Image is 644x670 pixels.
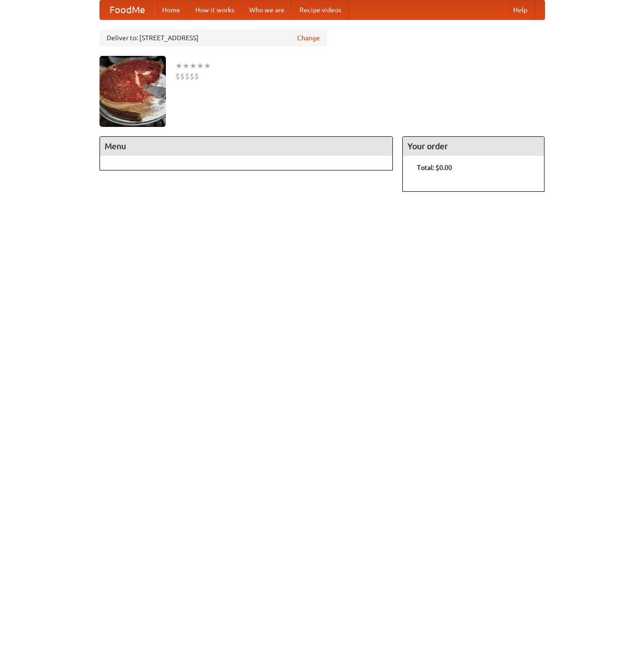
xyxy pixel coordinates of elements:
b: Total: $0.00 [417,164,452,171]
a: Recipe videos [292,0,349,19]
img: angular.jpg [100,56,166,127]
li: ★ [204,61,211,71]
div: Deliver to: [STREET_ADDRESS] [100,29,327,46]
a: Home [154,0,188,19]
li: ★ [190,61,197,71]
li: $ [175,71,180,81]
li: ★ [175,61,182,71]
li: $ [190,71,194,81]
a: Who we are [242,0,292,19]
li: $ [194,71,199,81]
a: FoodMe [100,0,154,19]
li: $ [180,71,185,81]
li: $ [185,71,190,81]
li: ★ [182,61,190,71]
h4: Menu [100,137,393,156]
a: How it works [188,0,242,19]
li: ★ [197,61,204,71]
a: Help [506,0,535,19]
h4: Your order [403,137,544,156]
a: Change [297,33,320,43]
